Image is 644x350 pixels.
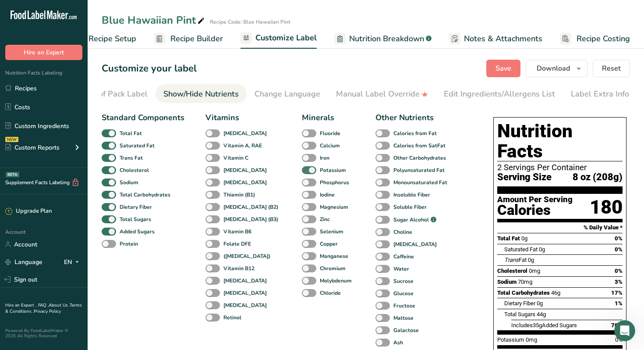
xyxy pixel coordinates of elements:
[205,112,281,124] div: Vitamins
[320,240,338,248] b: Copper
[497,121,623,161] h1: Nutrition Facts
[593,60,630,77] button: Reset
[223,179,267,186] b: [MEDICAL_DATA]
[223,240,251,248] b: Folate DFE
[255,32,317,44] span: Customize Label
[72,29,136,49] a: Recipe Setup
[223,154,248,162] b: Vitamin C
[223,203,278,211] b: [MEDICAL_DATA] (B2)
[529,268,540,274] span: 0mg
[34,308,61,314] a: Privacy Policy
[223,289,267,297] b: [MEDICAL_DATA]
[526,60,587,77] button: Download
[615,268,623,274] span: 0%
[349,33,424,45] span: Nutrition Breakdown
[577,33,630,45] span: Recipe Costing
[88,33,136,45] span: Recipe Setup
[393,142,446,150] b: Calories from SatFat
[120,129,142,137] b: Total Fat
[464,33,542,45] span: Notes & Attachments
[393,228,412,236] b: Choline
[223,166,267,174] b: [MEDICAL_DATA]
[223,228,251,236] b: Vitamin B6
[223,264,255,272] b: Vitamin B12
[393,179,447,186] b: Monounsaturated Fat
[497,196,573,204] div: Amount Per Serving
[602,63,621,74] span: Reset
[560,29,630,49] a: Recipe Costing
[497,163,623,172] div: 2 Servings Per Container
[302,112,354,124] div: Minerals
[320,252,348,260] b: Manganese
[102,112,184,124] div: Standard Components
[504,300,535,307] span: Dietary Fiber
[120,166,149,174] b: Cholesterol
[393,240,437,248] b: [MEDICAL_DATA]
[504,246,538,253] span: Saturated Fat
[210,18,290,26] div: Recipe Code: Blue Hawaiian Pint
[5,254,42,270] a: Language
[497,172,552,183] span: Serving Size
[5,143,60,152] div: Custom Reports
[320,154,329,162] b: Iron
[393,166,445,174] b: Polyunsaturated Fat
[120,203,152,211] b: Dietary Fiber
[497,268,527,274] span: Cholesterol
[571,88,629,100] div: Label Extra Info
[320,129,340,137] b: Fluoride
[120,228,155,236] b: Added Sugars
[537,63,570,74] span: Download
[486,60,520,77] button: Save
[5,137,18,142] div: NEW
[611,289,623,296] span: 17%
[49,302,70,308] a: About Us .
[163,88,239,100] div: Show/Hide Nutrients
[223,129,267,137] b: [MEDICAL_DATA]
[615,235,623,242] span: 0%
[393,191,430,199] b: Insoluble Fiber
[120,179,138,186] b: Sodium
[6,172,19,177] div: BETA
[393,314,414,322] b: Maltose
[393,277,414,285] b: Sucrose
[615,279,623,285] span: 3%
[375,112,450,124] div: Other Nutrients
[120,154,143,162] b: Trans Fat
[497,222,623,233] section: % Daily Value *
[539,246,545,253] span: 0g
[537,300,543,307] span: 0g
[120,142,155,150] b: Saturated Fat
[5,328,82,339] div: Powered By FoodLabelMaker © 2025 All Rights Reserved
[320,191,335,199] b: Iodine
[334,29,432,49] a: Nutrition Breakdown
[393,289,414,297] b: Glucose
[320,142,340,150] b: Calcium
[614,320,635,341] iframe: Intercom live chat
[393,129,437,137] b: Calories from Fat
[615,300,623,307] span: 1%
[449,29,542,49] a: Notes & Attachments
[102,61,197,76] h1: Customize your label
[528,257,534,263] span: 0g
[393,203,427,211] b: Soluble Fiber
[393,339,403,346] b: Ash
[38,302,49,308] a: FAQ .
[511,322,577,329] span: Includes Added Sugars
[5,45,82,60] button: Hire an Expert
[320,179,349,186] b: Phosphorus
[154,29,223,49] a: Recipe Builder
[77,88,148,100] div: Front of Pack Label
[223,142,262,150] b: Vitamin A, RAE
[120,191,170,199] b: Total Carbohydrates
[5,207,52,216] div: Upgrade Plan
[336,88,428,100] div: Manual Label Override
[64,257,82,267] div: EN
[120,240,138,248] b: Protein
[320,228,343,236] b: Selenium
[223,252,270,260] b: ([MEDICAL_DATA])
[255,88,320,100] div: Change Language
[320,277,352,285] b: Molybdenum
[573,172,623,183] span: 8 oz (208g)
[518,279,532,285] span: 70mg
[495,63,511,74] span: Save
